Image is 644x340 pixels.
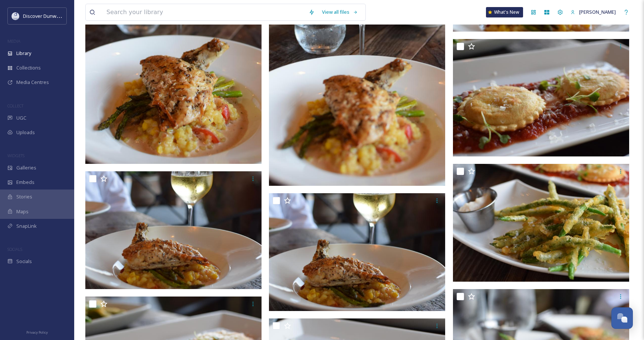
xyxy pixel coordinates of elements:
[579,9,616,15] span: [PERSON_NAME]
[16,223,37,230] span: SnapLink
[567,5,620,19] a: [PERSON_NAME]
[16,64,41,71] span: Collections
[16,258,32,265] span: Socials
[16,179,34,186] span: Embeds
[7,38,20,44] span: MEDIA
[453,39,629,157] img: VinoVenueDSC_0049.JPG
[16,164,36,171] span: Galleries
[7,103,23,109] span: COLLECT
[7,246,22,252] span: SOCIALS
[103,4,305,20] input: Search your library
[85,171,262,289] img: VinoVenueDSC_0060.JPG
[16,193,32,200] span: Stories
[611,307,633,329] button: Open Chat
[318,5,362,19] a: View all files
[12,12,19,20] img: 696246f7-25b9-4a35-beec-0db6f57a4831.png
[16,79,49,86] span: Media Centres
[16,114,26,122] span: UGC
[486,7,523,17] a: What's New
[16,208,29,215] span: Maps
[16,50,31,57] span: Library
[23,12,68,19] span: Discover Dunwoody
[26,327,48,336] a: Privacy Policy
[453,164,629,282] img: VinoVenueDSC_0045.JPG
[26,330,48,335] span: Privacy Policy
[16,129,35,136] span: Uploads
[7,153,24,158] span: WIDGETS
[269,193,445,311] img: VinoVenueDSC_0059.JPG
